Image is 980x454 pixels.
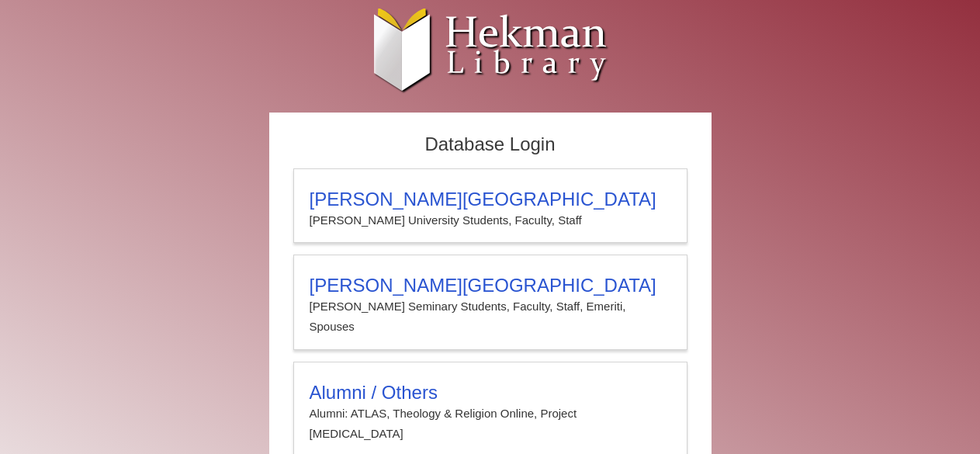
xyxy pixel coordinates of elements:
h3: [PERSON_NAME][GEOGRAPHIC_DATA] [310,189,671,210]
h3: Alumni / Others [310,382,671,404]
h3: [PERSON_NAME][GEOGRAPHIC_DATA] [310,275,671,296]
a: [PERSON_NAME][GEOGRAPHIC_DATA][PERSON_NAME] University Students, Faculty, Staff [293,168,687,243]
h2: Database Login [286,129,695,161]
summary: Alumni / OthersAlumni: ATLAS, Theology & Religion Online, Project [MEDICAL_DATA] [310,382,671,445]
p: Alumni: ATLAS, Theology & Religion Online, Project [MEDICAL_DATA] [310,404,671,445]
p: [PERSON_NAME] Seminary Students, Faculty, Staff, Emeriti, Spouses [310,296,671,338]
p: [PERSON_NAME] University Students, Faculty, Staff [310,210,671,230]
a: [PERSON_NAME][GEOGRAPHIC_DATA][PERSON_NAME] Seminary Students, Faculty, Staff, Emeriti, Spouses [293,255,687,350]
